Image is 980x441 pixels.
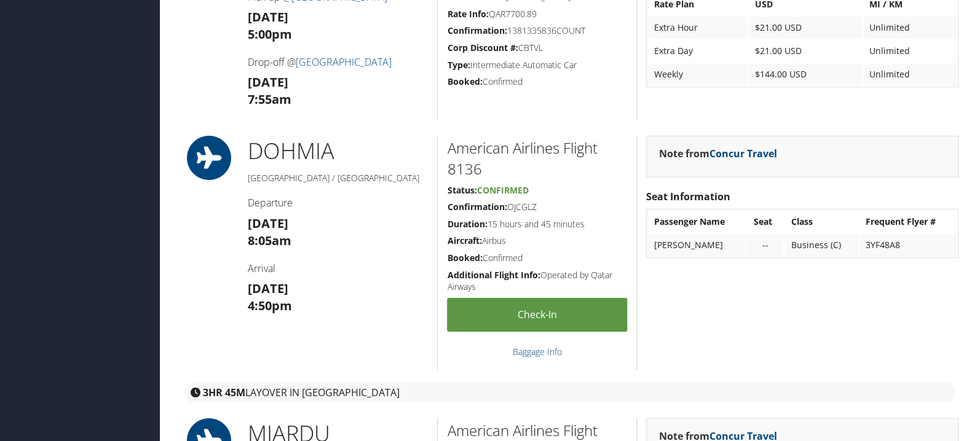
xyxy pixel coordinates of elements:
strong: 4:50pm [248,297,292,314]
a: Baggage Info [513,346,562,357]
strong: 3HR 45M [203,386,245,399]
strong: Status: [447,184,476,196]
strong: Additional Flight Info: [447,269,540,281]
strong: Confirmation: [447,201,507,213]
a: Concur Travel [709,147,777,160]
strong: 8:05am [248,232,291,249]
h5: Confirmed [447,76,627,88]
a: Check-in [447,298,627,332]
strong: Booked: [447,76,482,87]
td: Unlimited [863,17,957,39]
td: $144.00 USD [748,63,861,85]
h5: 1381335836COUNT [447,25,627,37]
h5: QAR7700.89 [447,8,627,20]
strong: Note from [659,147,777,160]
td: $21.00 USD [748,17,861,39]
td: Extra Day [648,40,747,62]
th: Class [784,211,858,233]
div: -- [753,240,777,251]
strong: 5:00pm [248,26,292,42]
strong: Type: [447,59,470,71]
h5: 15 hours and 45 minutes [447,218,627,230]
strong: Aircraft: [447,235,481,246]
td: Business (C) [784,234,858,256]
td: $21.00 USD [748,40,861,62]
strong: Seat Information [646,190,730,203]
h5: Confirmed [447,252,627,264]
strong: [DATE] [248,9,288,25]
h5: CBTVL [447,42,627,54]
strong: Corp Discount #: [447,42,518,53]
h5: Airbus [447,235,627,247]
h5: [GEOGRAPHIC_DATA] / [GEOGRAPHIC_DATA] [248,172,429,184]
th: Seat [747,211,783,233]
td: Extra Hour [648,17,747,39]
h5: OJCGLZ [447,201,627,213]
h4: Departure [248,196,429,209]
td: Weekly [648,63,747,85]
div: layover in [GEOGRAPHIC_DATA] [184,382,955,403]
th: Frequent Flyer # [859,211,957,233]
td: Unlimited [863,40,957,62]
h2: American Airlines Flight 8136 [447,138,627,179]
strong: 7:55am [248,91,291,107]
td: [PERSON_NAME] [648,234,746,256]
strong: [DATE] [248,74,288,90]
h1: DOH MIA [248,136,429,166]
th: Passenger Name [648,211,746,233]
strong: Duration: [447,218,487,230]
strong: Booked: [447,252,482,263]
h4: Drop-off @ [248,55,429,69]
strong: Rate Info: [447,8,488,20]
td: Unlimited [863,63,957,85]
h5: Intermediate Automatic Car [447,59,627,71]
a: [GEOGRAPHIC_DATA] [296,55,392,69]
strong: Confirmation: [447,25,507,36]
strong: [DATE] [248,215,288,232]
strong: [DATE] [248,280,288,297]
h5: Operated by Qatar Airways [447,269,627,293]
span: Confirmed [476,184,528,196]
td: 3YF48A8 [859,234,957,256]
h4: Arrival [248,262,429,275]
